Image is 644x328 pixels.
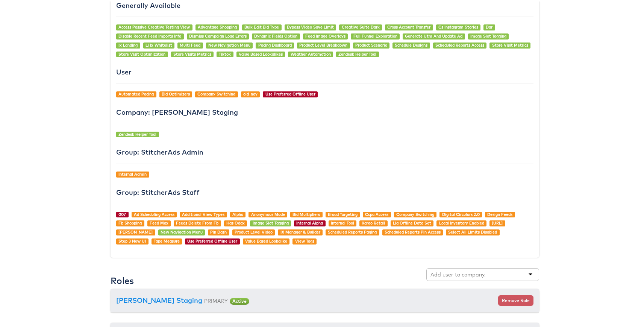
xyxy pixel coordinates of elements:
[291,50,331,55] a: Weather Automation
[134,210,174,216] a: Ad Scheduling Access
[154,237,180,242] a: Tape Measure
[353,32,397,37] a: Full Funnel Exploration
[118,90,154,95] a: Automated Pacing
[287,23,334,28] a: Bypass Video Save Limit
[210,228,227,233] a: Pin Dash
[118,130,156,135] a: Zendesk Helper Tool
[245,237,287,242] a: Value Based Lookalike
[253,219,289,224] a: Image Slot Tagging
[448,228,497,233] a: Select All Limits Disabled
[355,41,387,46] a: Product Scenario
[197,90,235,95] a: Company Switching
[118,170,147,175] a: Internal Admin
[189,32,247,37] a: Dismiss Campaign Load Errors
[305,32,345,37] a: Feed Image Overlays
[118,219,142,224] a: Fb Shopping
[328,228,377,233] a: Scheduled Reports Paging
[118,237,146,242] a: Step 3 New UI
[118,228,153,233] a: [PERSON_NAME]
[430,269,486,277] input: Add user to company...
[492,41,528,46] a: Store Visit Metrics
[162,90,190,95] a: Bid Optimizers
[296,219,323,224] a: Internal Alpha
[226,219,245,224] a: Has Odax
[161,228,203,233] a: New Navigation Menu
[331,219,354,224] a: Internal Tool
[244,23,279,28] a: Bulk Edit Bid Type
[173,50,211,55] a: Store Visits Metrics
[180,41,200,46] a: Multi Feed
[116,187,533,195] h4: Group: StitcherAds Staff
[338,50,376,55] a: Zendesk Helper Tool
[182,210,224,216] a: Additional View Types
[230,296,249,303] span: Active
[116,107,533,115] h4: Company: [PERSON_NAME] Staging
[118,41,138,46] a: Ix Landing
[258,41,292,46] a: Pacing Dashboard
[150,219,168,224] a: Feed Max
[198,23,237,28] a: Advantage Shopping
[219,50,231,55] a: Tiktok
[395,41,427,46] a: Schedule Designs
[118,50,165,55] a: Store Visit Optimization
[295,237,314,242] a: View Tags
[387,23,430,28] a: Cross Account Transfer
[208,41,250,46] a: New Navigation Menu
[118,32,181,37] a: Disable Recent Feed Imports Info
[498,294,533,304] button: Remove Role
[292,210,320,216] a: Bid Multipliers
[116,67,533,74] h4: User
[243,90,258,95] a: old_nav
[118,210,126,216] a: 007
[187,237,237,242] a: Use Preferred Offline User
[405,32,462,37] a: Generate Utm And Update Ad
[362,219,385,224] a: Kargo Retail
[299,41,347,46] a: Product Level Breakdown
[116,295,202,303] a: [PERSON_NAME] Staging
[328,210,358,216] a: Broad Targeting
[118,23,190,28] a: Access Passive Creative Testing View
[393,219,431,224] a: Lia Offline Data Set
[486,23,492,28] a: Dar
[116,147,533,155] h4: Group: StitcherAds Admin
[235,228,273,233] a: Product Level Video
[385,228,441,233] a: Scheduled Reports Pin Access
[176,219,218,224] a: Feeds Delete From Fb
[111,274,134,284] h3: Roles
[365,210,388,216] a: Ccpa Access
[254,32,297,37] a: Dynamic Fields Option
[435,41,484,46] a: Scheduled Reports Access
[204,296,228,302] small: PRIMARY
[116,0,533,8] h4: Generally Available
[145,41,172,46] a: Li Ix Whitelist
[232,210,243,216] a: Alpha
[439,219,484,224] a: Local Inventory Enabled
[280,228,320,233] a: IX Manager & Builder
[342,23,380,28] a: Creative Suite Dark
[396,210,434,216] a: Company Switching
[265,90,315,95] a: Use Preferred Offline User
[487,210,512,216] a: Design Feeds
[470,32,506,37] a: Image Slot Tagging
[442,210,480,216] a: Digital Circulars 2.0
[492,219,503,224] a: [URL]
[239,50,283,55] a: Value Based Lookalikes
[251,210,285,216] a: Anonymous Mode
[438,23,478,28] a: Cs Instagram Stories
